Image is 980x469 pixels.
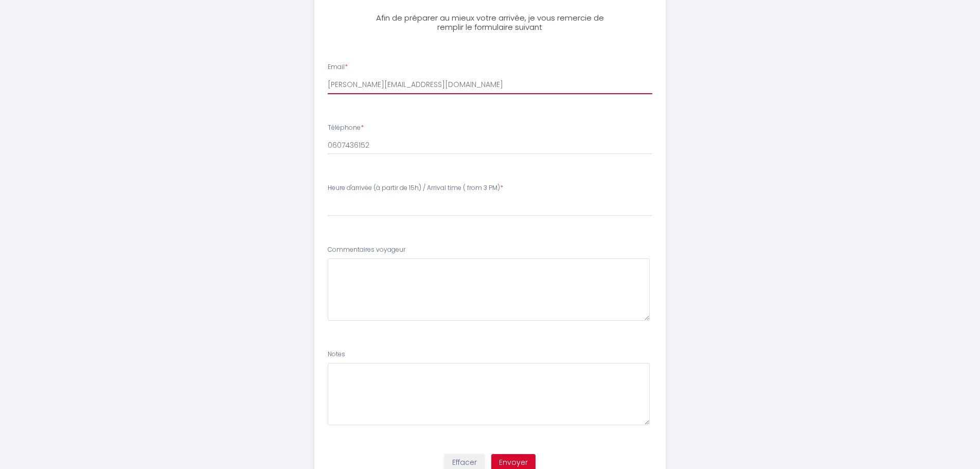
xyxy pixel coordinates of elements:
label: Commentaires voyageur [328,245,405,255]
label: Heure d'arrivée (à partir de 15h) / Arrival time ( from 3 PM) [328,183,503,193]
label: Téléphone [328,123,364,133]
label: Notes [328,350,345,359]
h3: Afin de préparer au mieux votre arrivée, je vous remercie de remplir le formulaire suivant [376,13,604,32]
label: Email [328,62,348,72]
